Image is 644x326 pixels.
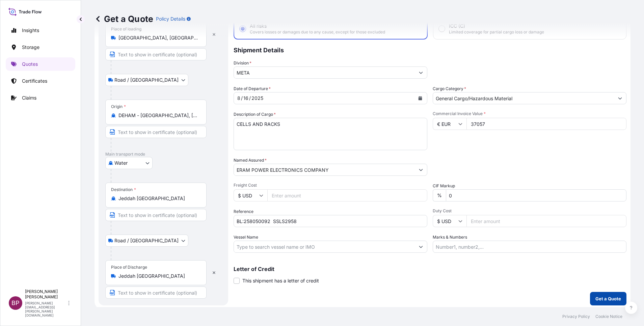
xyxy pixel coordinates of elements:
[433,92,614,104] input: Select a commodity type
[415,164,427,176] button: Show suggestions
[249,94,251,102] div: /
[433,111,626,116] span: Commercial Invoice Value
[234,66,415,79] input: Type to search division
[562,314,590,319] a: Privacy Policy
[105,235,188,247] button: Select transport
[22,94,36,101] p: Claims
[22,44,39,51] p: Storage
[234,215,427,227] input: Your internal reference
[433,189,446,201] div: %
[105,48,207,60] input: Text to appear on certificate
[105,209,207,221] input: Text to appear on certificate
[614,92,626,104] button: Show suggestions
[433,234,467,241] label: Marks & Numbers
[234,183,427,188] span: Freight Cost
[6,91,75,105] a: Claims
[590,292,626,305] button: Get a Quote
[105,287,207,299] input: Text to appear on certificate
[105,126,207,138] input: Text to appear on certificate
[446,189,626,201] input: Enter percentage
[114,160,128,166] span: Water
[118,195,198,202] input: Destination
[22,61,38,67] p: Quotes
[241,94,243,102] div: /
[243,94,249,102] div: day,
[433,208,626,214] span: Duty Cost
[234,157,267,164] label: Named Assured
[234,164,415,176] input: Full name
[11,300,20,306] span: BP
[234,266,626,272] p: Letter of Credit
[415,241,427,253] button: Show suggestions
[433,183,455,189] label: CIF Markup
[156,16,185,22] p: Policy Details
[111,187,136,192] div: Destination
[95,13,153,24] p: Get a Quote
[6,57,75,71] a: Quotes
[114,77,179,83] span: Road / [GEOGRAPHIC_DATA]
[466,215,626,227] input: Enter amount
[237,94,241,102] div: month,
[6,40,75,54] a: Storage
[234,111,276,118] label: Description of Cargo
[6,74,75,88] a: Certificates
[25,301,67,317] p: [PERSON_NAME][EMAIL_ADDRESS][PERSON_NAME][DOMAIN_NAME]
[234,241,415,253] input: Type to search vessel name or IMO
[234,234,258,241] label: Vessel Name
[234,60,251,66] label: Division
[111,104,126,109] div: Origin
[105,152,221,157] p: Main transport mode
[433,241,626,253] input: Number1, number2,...
[6,24,75,37] a: Insights
[234,39,626,60] p: Shipment Details
[466,118,626,130] input: Type amount
[595,314,622,319] a: Cookie Notice
[242,277,319,284] span: This shipment has a letter of credit
[118,34,198,41] input: Place of loading
[433,85,466,92] label: Cargo Category
[114,237,179,244] span: Road / [GEOGRAPHIC_DATA]
[234,208,253,215] label: Reference
[234,85,271,92] span: Date of Departure
[105,157,153,169] button: Select transport
[111,265,147,270] div: Place of Discharge
[118,112,198,119] input: Origin
[595,295,621,302] p: Get a Quote
[415,93,426,104] button: Calendar
[251,94,264,102] div: year,
[22,78,47,84] p: Certificates
[25,289,67,300] p: [PERSON_NAME] [PERSON_NAME]
[105,74,188,86] button: Select transport
[22,27,39,34] p: Insights
[415,66,427,79] button: Show suggestions
[267,189,427,201] input: Enter amount
[118,273,198,279] input: Place of Discharge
